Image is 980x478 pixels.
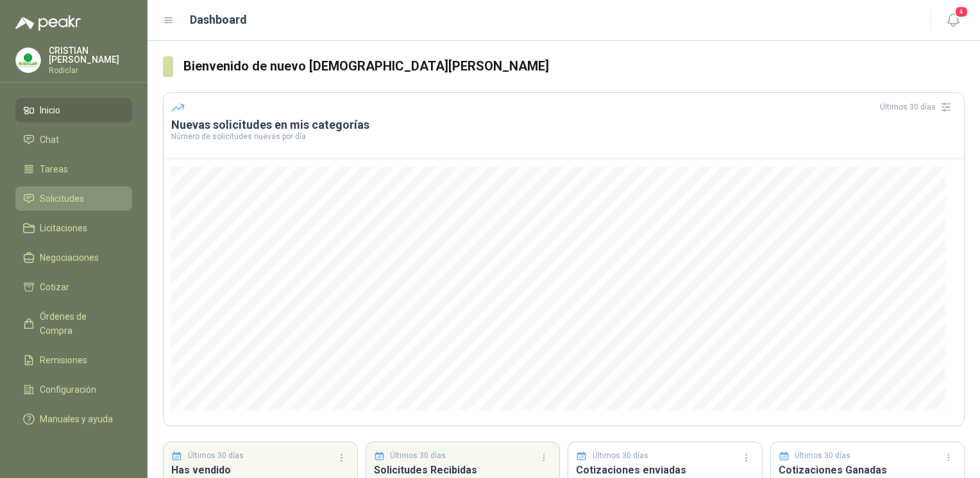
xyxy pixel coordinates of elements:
[593,450,648,462] p: Últimos 30 días
[15,15,81,31] img: Logo peakr
[40,192,84,206] span: Solicitudes
[795,450,850,462] p: Últimos 30 días
[15,98,132,122] a: Inicio
[374,462,552,478] h3: Solicitudes Recibidas
[40,103,60,117] span: Inicio
[15,275,132,299] a: Cotizar
[171,462,350,478] h3: Has vendido
[576,462,754,478] h3: Cotizaciones enviadas
[15,377,132,402] a: Configuración
[40,412,113,426] span: Manuales y ayuda
[171,117,956,133] h3: Nuevas solicitudes en mis categorías
[15,157,132,181] a: Tareas
[954,6,968,18] span: 4
[40,309,120,338] span: Órdenes de Compra
[49,46,132,64] p: CRISTIAN [PERSON_NAME]
[390,450,446,462] p: Últimos 30 días
[15,216,132,240] a: Licitaciones
[15,304,132,343] a: Órdenes de Compra
[40,280,69,294] span: Cotizar
[40,383,96,397] span: Configuración
[40,162,68,176] span: Tareas
[16,48,40,72] img: Company Logo
[40,221,87,235] span: Licitaciones
[942,9,965,32] button: 4
[15,348,132,372] a: Remisiones
[190,11,247,29] h1: Dashboard
[15,407,132,431] a: Manuales y ayuda
[40,353,87,367] span: Remisiones
[40,251,99,265] span: Negociaciones
[40,133,59,147] span: Chat
[171,133,956,140] p: Número de solicitudes nuevas por día
[183,56,965,76] h3: Bienvenido de nuevo [DEMOGRAPHIC_DATA][PERSON_NAME]
[188,450,244,462] p: Últimos 30 días
[779,462,957,478] h3: Cotizaciones Ganadas
[15,186,132,211] a: Solicitudes
[15,245,132,270] a: Negociaciones
[880,97,956,117] div: Últimos 30 días
[49,67,132,74] p: Rodiclar
[15,128,132,152] a: Chat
